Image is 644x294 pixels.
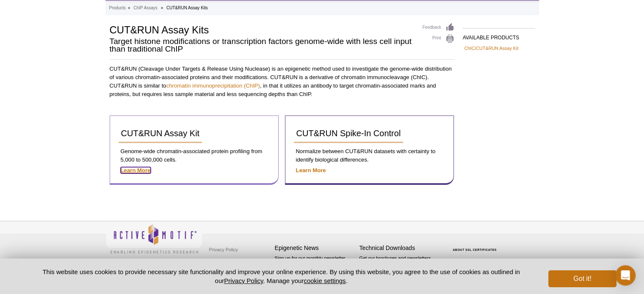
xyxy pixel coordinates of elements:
[166,5,208,10] li: CUT&RUN Assay Kits
[110,38,414,53] h2: Target histone modifications or transcription factors genome-wide with less cell input than tradi...
[128,5,130,10] li: »
[207,243,240,256] a: Privacy Policy
[296,167,326,173] a: Learn More
[121,167,151,173] a: Learn More
[133,4,158,12] a: ChIP Assays
[423,23,454,32] a: Feedback
[105,221,203,256] img: Active Motif,
[110,65,454,99] p: CUT&RUN (Cleavage Under Targets & Release Using Nuclease) is an epigenetic method used to investi...
[423,34,454,44] a: Print
[28,267,535,285] p: This website uses cookies to provide necessary site functionality and improve your online experie...
[119,147,270,164] p: Genome-wide chromatin-associated protein profiling from 5,000 to 500,000 cells.
[294,147,445,164] p: Normalize between CUT&RUN datasets with certainty to identify biological differences.
[548,270,616,287] button: Got it!
[615,265,636,286] div: Open Intercom Messenger
[444,236,508,255] table: Click to Verify - This site chose Symantec SSL for secure e-commerce and confidential communicati...
[224,277,263,284] a: Privacy Policy
[166,82,260,89] a: chromatin immunoprecipitation (ChIP)
[109,4,126,12] a: Products
[207,256,252,269] a: Terms & Conditions
[296,129,401,138] span: CUT&RUN Spike-In Control
[275,245,355,252] h4: Epigenetic News
[304,277,345,284] button: cookie settings
[275,255,355,283] p: Sign up for our monthly newsletter highlighting recent publications in the field of epigenetics.
[161,5,163,10] li: »
[119,124,202,143] a: CUT&RUN Assay Kit
[121,129,200,138] span: CUT&RUN Assay Kit
[463,28,535,43] h2: AVAILABLE PRODUCTS
[110,23,414,36] h1: CUT&RUN Assay Kits
[294,124,404,143] a: CUT&RUN Spike-In Control
[359,245,440,252] h4: Technical Downloads
[359,255,440,276] p: Get our brochures and newsletters, or request them by mail.
[453,248,497,251] a: ABOUT SSL CERTIFICATES
[464,44,519,52] a: ChIC/CUT&RUN Assay Kit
